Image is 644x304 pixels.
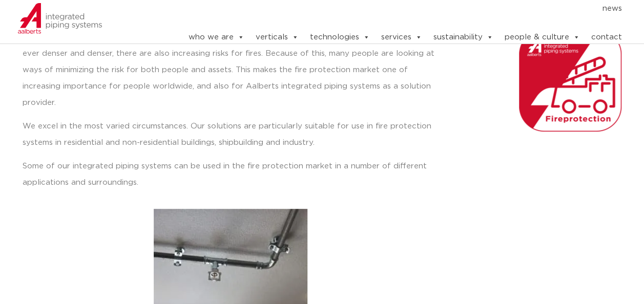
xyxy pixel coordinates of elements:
[519,29,621,132] img: Aalberts_IPS_icon_fireprotection_rgb
[309,27,369,48] a: technologies
[255,27,298,48] a: verticals
[602,1,621,17] a: news
[504,27,579,48] a: people & culture
[381,27,422,48] a: services
[188,27,244,48] a: who we are
[433,27,493,48] a: sustainability
[23,158,439,191] p: Some of our integrated piping systems can be used in the fire protection market in a number of di...
[23,29,439,111] p: The market for fire protection has gained considerable importance in recent years. With cities be...
[591,27,621,48] a: contact
[157,1,622,17] nav: Menu
[23,118,439,151] p: We excel in the most varied circumstances. Our solutions are particularly suitable for use in fir...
